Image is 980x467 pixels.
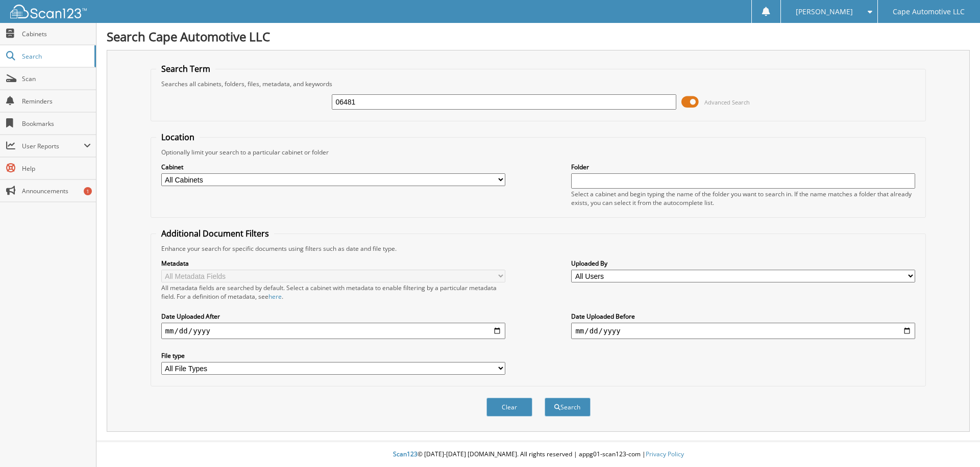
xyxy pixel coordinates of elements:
input: end [571,323,915,339]
div: Optionally limit your search to a particular cabinet or folder [156,148,921,157]
span: Search [22,52,89,61]
legend: Additional Document Filters [156,228,274,239]
span: Help [22,164,91,173]
span: Reminders [22,97,91,106]
span: Scan123 [393,450,418,458]
legend: Location [156,132,200,143]
a: here [268,292,282,301]
label: Folder [571,163,915,171]
label: Date Uploaded After [161,312,505,321]
span: Bookmarks [22,119,91,128]
button: Search [545,398,591,417]
span: Cape Automotive LLC [893,9,965,15]
img: scan123-logo-white.svg [10,5,87,18]
div: 1 [84,187,92,195]
span: Advanced Search [704,98,750,106]
span: Scan [22,74,91,83]
label: Metadata [161,259,505,268]
legend: Search Term [156,63,215,74]
label: File type [161,351,505,360]
span: Announcements [22,187,91,195]
div: Enhance your search for specific documents using filters such as date and file type. [156,244,921,253]
div: © [DATE]-[DATE] [DOMAIN_NAME]. All rights reserved | appg01-scan123-com | [96,442,980,467]
span: User Reports [22,142,84,150]
span: [PERSON_NAME] [796,9,853,15]
input: start [161,323,505,339]
h1: Search Cape Automotive LLC [107,28,970,45]
span: Cabinets [22,30,91,38]
div: Searches all cabinets, folders, files, metadata, and keywords [156,80,921,88]
div: Select a cabinet and begin typing the name of the folder you want to search in. If the name match... [571,190,915,207]
label: Uploaded By [571,259,915,268]
a: Privacy Policy [646,450,684,458]
label: Date Uploaded Before [571,312,915,321]
button: Clear [486,398,532,417]
div: All metadata fields are searched by default. Select a cabinet with metadata to enable filtering b... [161,283,505,301]
label: Cabinet [161,163,505,171]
